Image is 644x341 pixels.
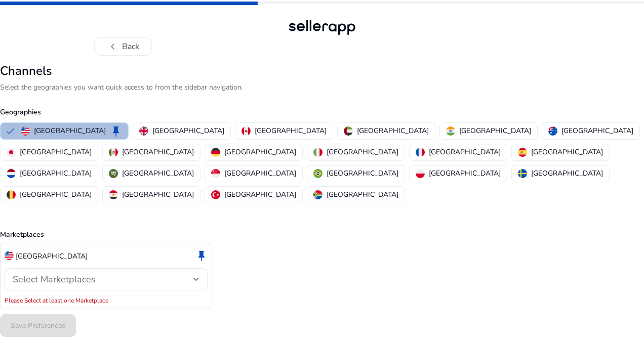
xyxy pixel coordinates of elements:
img: au.svg [548,126,557,136]
p: [GEOGRAPHIC_DATA] [531,168,603,179]
p: [GEOGRAPHIC_DATA] [224,168,296,179]
p: [GEOGRAPHIC_DATA] [224,189,296,200]
p: [GEOGRAPHIC_DATA] [122,189,194,200]
p: [GEOGRAPHIC_DATA] [459,125,531,136]
p: [GEOGRAPHIC_DATA] [152,125,224,136]
img: br.svg [313,169,323,178]
p: [GEOGRAPHIC_DATA] [122,147,194,157]
span: Select Marketplaces [13,273,96,285]
p: [GEOGRAPHIC_DATA] [20,168,92,179]
img: sg.svg [211,169,220,178]
span: chevron_left [107,40,119,53]
img: se.svg [518,169,527,178]
img: us.svg [21,126,30,136]
p: [GEOGRAPHIC_DATA] [224,147,296,157]
button: chevron_leftBack [94,37,152,56]
p: [GEOGRAPHIC_DATA] [327,168,398,179]
p: [GEOGRAPHIC_DATA] [255,125,327,136]
p: [GEOGRAPHIC_DATA] [357,125,429,136]
img: de.svg [211,148,220,157]
img: za.svg [313,190,323,199]
img: be.svg [7,190,16,199]
p: [GEOGRAPHIC_DATA] [531,147,603,157]
p: [GEOGRAPHIC_DATA] [20,189,92,200]
img: mx.svg [109,148,118,157]
p: [GEOGRAPHIC_DATA] [327,147,398,157]
img: eg.svg [109,190,118,199]
img: nl.svg [7,169,16,178]
img: uk.svg [139,126,148,136]
p: [GEOGRAPHIC_DATA] [429,147,501,157]
img: ca.svg [241,126,251,136]
img: tr.svg [211,190,220,199]
p: [GEOGRAPHIC_DATA] [122,168,194,179]
img: fr.svg [416,148,425,157]
mat-error: Please Select at least one Marketplace [5,294,208,305]
img: sa.svg [109,169,118,178]
span: keep [195,249,208,262]
p: [GEOGRAPHIC_DATA] [34,125,106,136]
img: us.svg [5,251,14,260]
p: [GEOGRAPHIC_DATA] [16,251,88,262]
span: keep [110,125,122,137]
img: jp.svg [7,148,16,157]
p: [GEOGRAPHIC_DATA] [561,125,633,136]
p: [GEOGRAPHIC_DATA] [429,168,501,179]
img: pl.svg [416,169,425,178]
img: ae.svg [344,126,353,136]
img: in.svg [446,126,455,136]
p: [GEOGRAPHIC_DATA] [327,189,398,200]
img: it.svg [313,148,323,157]
img: es.svg [518,148,527,157]
p: [GEOGRAPHIC_DATA] [20,147,92,157]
